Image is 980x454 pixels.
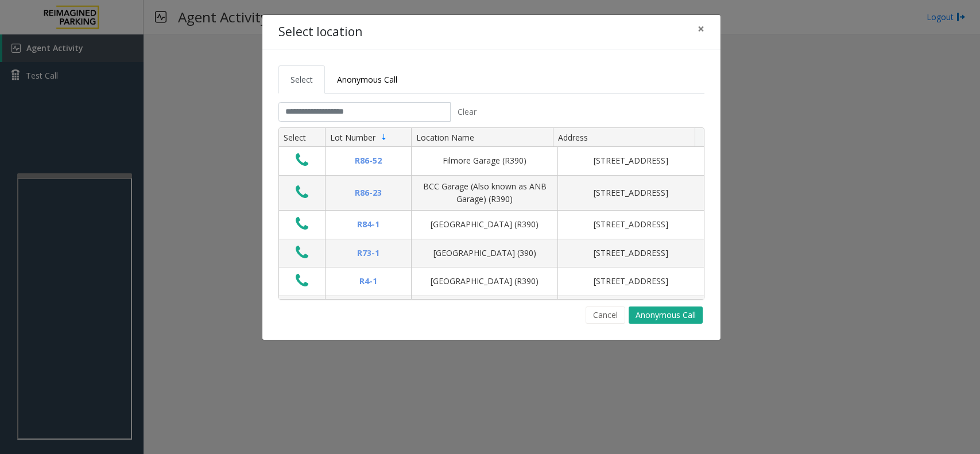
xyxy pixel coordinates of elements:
[419,218,551,231] div: [GEOGRAPHIC_DATA] (R390)
[698,21,704,37] span: ×
[332,154,404,167] div: R86-52
[419,180,551,206] div: BCC Garage (Also known as ANB Garage) (R390)
[332,247,404,259] div: R73-1
[629,306,703,324] button: Anonymous Call
[278,23,362,41] h4: Select location
[451,102,483,122] button: Clear
[565,187,697,199] div: [STREET_ADDRESS]
[419,154,551,167] div: Filmore Garage (R390)
[290,74,313,85] span: Select
[332,187,404,199] div: R86-23
[379,133,389,142] span: Sortable
[419,275,551,288] div: [GEOGRAPHIC_DATA] (R390)
[279,128,325,148] th: Select
[330,132,375,143] span: Lot Number
[419,247,551,259] div: [GEOGRAPHIC_DATA] (390)
[279,128,704,299] div: Data table
[586,306,625,324] button: Cancel
[416,132,474,143] span: Location Name
[332,218,404,231] div: R84-1
[565,154,697,167] div: [STREET_ADDRESS]
[337,74,397,85] span: Anonymous Call
[565,247,697,259] div: [STREET_ADDRESS]
[332,275,404,288] div: R4-1
[278,65,704,94] ul: Tabs
[565,275,697,288] div: [STREET_ADDRESS]
[565,218,697,231] div: [STREET_ADDRESS]
[690,15,712,43] button: Close
[558,132,588,143] span: Address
